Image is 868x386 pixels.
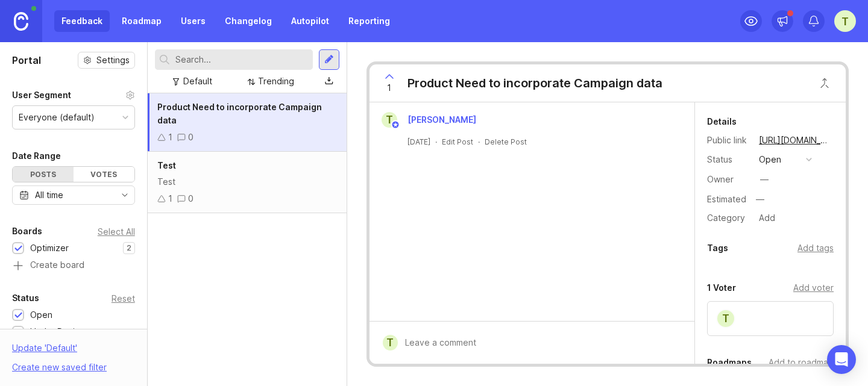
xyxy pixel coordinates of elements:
a: TestTest10 [148,152,347,213]
a: Autopilot [284,10,336,32]
div: 1 [168,192,172,205]
div: All time [35,188,63,202]
div: Date Range [12,149,61,163]
div: Create new saved filter [12,361,107,374]
div: 1 [168,131,172,144]
div: Test [157,175,337,188]
div: Add tags [797,241,834,255]
div: Open Intercom Messenger [827,345,856,374]
p: 2 [127,243,131,253]
div: T [716,309,735,328]
div: 0 [188,131,193,144]
div: User Segment [12,88,71,102]
span: Product Need to incorporate Campaign data [157,102,322,125]
div: Public link [707,134,749,147]
div: Tags [707,241,728,255]
h1: Portal [12,53,41,67]
img: Canny Home [14,12,28,31]
div: Status [707,153,749,166]
div: Votes [74,167,134,182]
div: Estimated [707,195,746,204]
a: T[PERSON_NAME] [374,112,486,128]
a: [DATE] [407,137,430,147]
div: open [759,153,781,166]
div: Product Need to incorporate Campaign data [407,75,662,92]
span: 1 [387,81,391,95]
a: [URL][DOMAIN_NAME] [755,132,834,148]
span: [PERSON_NAME] [407,114,476,125]
svg: toggle icon [115,190,134,200]
div: Update ' Default ' [12,341,77,361]
a: Roadmap [115,10,169,32]
div: Under Review [30,325,87,338]
button: Close button [813,71,837,95]
div: Add [755,210,779,226]
div: Select All [98,228,135,235]
div: Boards [12,224,42,238]
span: Test [157,160,176,170]
a: Create board [12,261,135,272]
div: · [478,137,480,147]
div: Reset [112,295,135,302]
input: Search... [175,53,308,66]
a: Product Need to incorporate Campaign data10 [148,93,347,152]
div: Edit Post [442,137,473,147]
div: Trending [258,75,294,88]
div: Status [12,291,39,305]
div: T [383,335,398,350]
img: member badge [391,120,400,129]
div: 0 [188,192,193,205]
div: Posts [13,167,74,182]
a: Users [174,10,213,32]
div: Details [707,114,737,129]
div: Add to roadmap [769,356,834,369]
div: Roadmaps [707,355,752,370]
div: Open [30,308,52,322]
div: Default [183,75,212,88]
div: 1 Voter [707,281,736,295]
div: — [752,191,768,207]
div: Add voter [793,281,834,294]
a: Add [749,210,779,226]
div: T [382,112,397,128]
div: Delete Post [485,137,527,147]
div: — [760,173,769,186]
div: Category [707,211,749,225]
div: Owner [707,173,749,186]
button: Settings [78,52,135,69]
a: Changelog [218,10,279,32]
div: · [435,137,437,147]
div: Everyone (default) [19,111,95,124]
div: Optimizer [30,241,69,255]
a: Reporting [341,10,397,32]
button: T [834,10,856,32]
span: Settings [96,54,130,66]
